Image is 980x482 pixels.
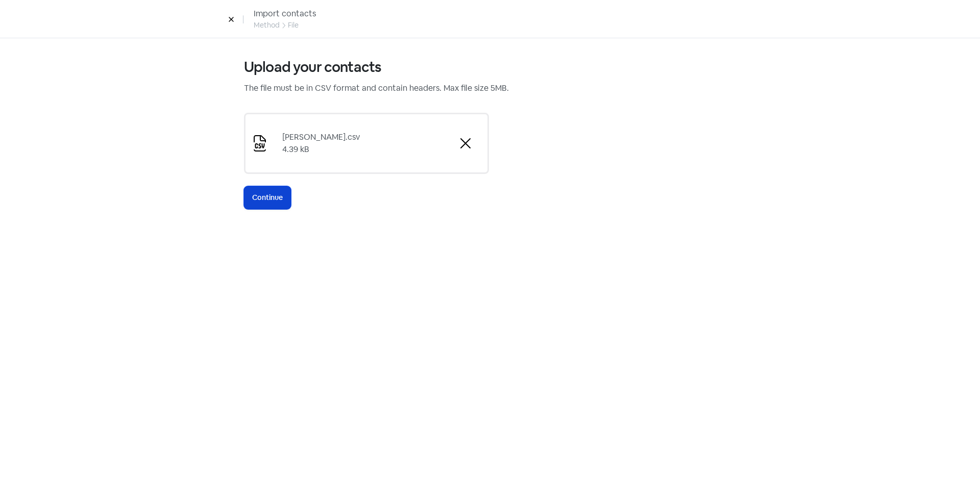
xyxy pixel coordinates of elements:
div: File [288,20,299,31]
span: Continue [252,192,283,203]
div: Import contacts [254,8,316,20]
div: 4.39 kB [282,143,452,156]
div: Method [254,20,280,31]
div: [PERSON_NAME].csv [282,131,452,143]
p: The file must be in CSV format and contain headers. Max file size 5MB. [244,82,736,94]
button: Continue [244,186,291,209]
h3: Upload your contacts [244,59,736,76]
